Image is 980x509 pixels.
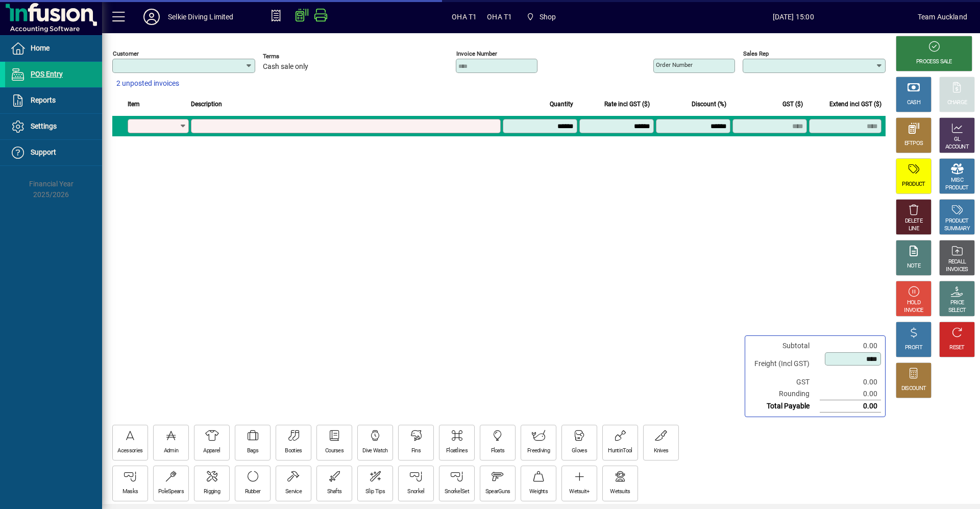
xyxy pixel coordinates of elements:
div: Wetsuits [610,488,630,496]
div: PRODUCT [945,217,968,225]
div: Bags [247,447,258,455]
div: DISCOUNT [901,385,926,393]
div: ACCOUNT [945,143,969,151]
div: PROCESS SALE [916,58,952,66]
div: Courses [325,447,344,455]
div: Selkie Diving Limited [168,9,234,25]
div: Acessories [117,447,142,455]
div: Service [285,488,302,496]
div: RESET [949,344,965,352]
div: Apparel [203,447,220,455]
mat-label: Customer [113,50,139,57]
div: PoleSpears [158,488,184,496]
div: RECALL [948,258,966,266]
div: PRICE [950,299,964,307]
div: Weights [529,488,548,496]
div: SpearGuns [485,488,510,496]
div: GL [954,136,961,143]
span: [DATE] 15:00 [669,9,918,25]
div: MISC [951,177,963,184]
span: Quantity [550,99,573,110]
a: Home [5,36,102,61]
div: PRODUCT [902,181,925,188]
div: Floats [491,447,505,455]
span: Rate incl GST ($) [604,99,650,110]
td: 0.00 [820,400,881,413]
div: Booties [285,447,302,455]
div: Team Auckland [918,9,967,25]
span: Settings [31,122,57,130]
span: Terms [263,53,324,60]
td: Subtotal [749,340,820,352]
td: Total Payable [749,400,820,413]
span: Reports [31,96,56,104]
td: Freight (Incl GST) [749,352,820,376]
div: Rubber [245,488,261,496]
span: Description [191,99,222,110]
mat-label: Invoice number [456,50,497,57]
div: Gloves [572,447,587,455]
td: 0.00 [820,388,881,400]
span: OHA T1 [452,9,477,25]
span: POS Entry [31,70,63,78]
span: OHA T1 [487,9,512,25]
span: Home [31,44,50,52]
div: Wetsuit+ [569,488,589,496]
div: Masks [122,488,138,496]
div: PROFIT [905,344,922,352]
div: EFTPOS [904,140,923,148]
div: CHARGE [947,99,967,107]
button: 2 unposted invoices [112,75,183,93]
div: Dive Watch [362,447,387,455]
span: Cash sale only [263,63,308,71]
a: Reports [5,88,102,113]
div: SnorkelSet [445,488,469,496]
mat-label: Order number [656,61,693,68]
div: Fins [411,447,421,455]
div: INVOICE [904,307,923,314]
div: INVOICES [946,266,968,274]
span: 2 unposted invoices [116,78,179,89]
td: 0.00 [820,340,881,352]
a: Settings [5,114,102,139]
div: Admin [164,447,179,455]
button: Profile [135,8,168,26]
div: Shafts [327,488,342,496]
div: Floatlines [446,447,468,455]
div: Freediving [527,447,550,455]
mat-label: Sales rep [743,50,769,57]
span: Support [31,148,56,156]
div: Knives [654,447,669,455]
td: Rounding [749,388,820,400]
a: Support [5,140,102,165]
div: DELETE [905,217,922,225]
div: Slip Tips [365,488,385,496]
td: 0.00 [820,376,881,388]
div: PRODUCT [945,184,968,192]
span: Item [128,99,140,110]
div: NOTE [907,262,920,270]
span: Discount (%) [692,99,726,110]
div: HOLD [907,299,920,307]
span: Shop [522,8,560,26]
span: Shop [540,9,556,25]
div: SELECT [948,307,966,314]
div: CASH [907,99,920,107]
div: Rigging [204,488,220,496]
div: Snorkel [407,488,424,496]
td: GST [749,376,820,388]
div: SUMMARY [944,225,970,233]
div: LINE [909,225,919,233]
div: HuntinTool [608,447,632,455]
span: Extend incl GST ($) [829,99,881,110]
span: GST ($) [782,99,803,110]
